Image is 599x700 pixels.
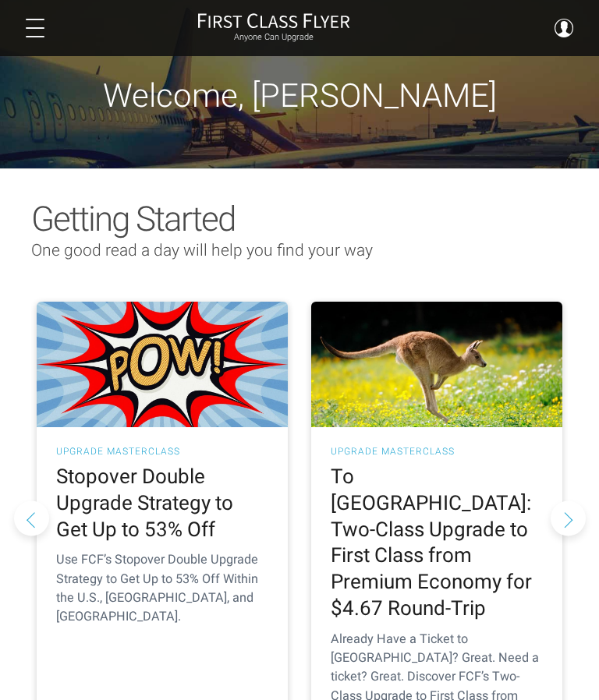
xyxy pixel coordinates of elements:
[103,76,497,115] span: Welcome, [PERSON_NAME]
[331,464,543,622] h2: To [GEOGRAPHIC_DATA]: Two-Class Upgrade to First Class from Premium Economy for $4.67 Round-Trip
[14,501,49,536] button: Previous slide
[31,199,235,239] span: Getting Started
[197,12,350,29] img: First Class Flyer
[197,32,350,43] small: Anyone Can Upgrade
[551,501,586,536] button: Next slide
[56,464,268,543] h2: Stopover Double Upgrade Strategy to Get Up to 53% Off
[56,550,268,626] p: Use FCF’s Stopover Double Upgrade Strategy to Get Up to 53% Off Within the U.S., [GEOGRAPHIC_DATA...
[197,12,350,44] a: First Class FlyerAnyone Can Upgrade
[56,447,268,456] h3: UPGRADE MASTERCLASS
[331,447,543,456] h3: UPGRADE MASTERCLASS
[31,241,373,260] span: One good read a day will help you find your way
